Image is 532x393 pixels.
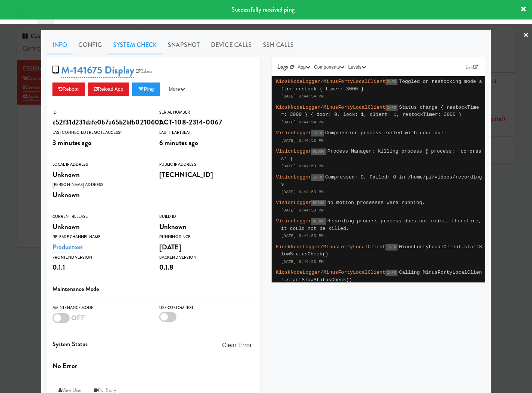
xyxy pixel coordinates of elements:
[281,148,481,162] span: Process Manager: Killing process { process: 'compress' }
[386,244,398,250] span: INFO
[311,174,323,181] span: INFO
[276,79,386,84] span: KioskNodeLogger/MinusFortyLocalClient
[276,244,386,250] span: KioskNodeLogger/MinusFortyLocalClient
[52,168,148,181] div: Unknown
[281,234,324,238] span: [DATE] 6:44:53 PM
[162,36,205,54] a: Snapshot
[219,339,255,352] button: Clear Error
[52,161,148,168] div: Local IP Address
[108,36,162,54] a: System Check
[52,181,148,189] div: [PERSON_NAME] Address
[311,218,326,225] span: DEBUG
[52,220,148,233] div: Unknown
[134,67,154,75] a: Balena
[52,242,83,252] a: Production
[52,340,88,348] span: System Status
[61,63,134,78] a: M-141675 Display
[52,116,148,129] div: c52f31d231dafe0b7a65b2bfb0210601
[325,130,447,136] span: Compression process exited with code null
[281,259,324,264] span: [DATE] 6:44:53 PM
[88,82,129,96] button: Reload App
[52,189,148,201] div: Unknown
[159,254,255,261] div: Backend Version
[159,161,255,168] div: Public IP Address
[386,79,398,85] span: INFO
[281,138,324,143] span: [DATE] 6:44:53 PM
[311,200,326,206] span: DEBUG
[52,304,148,312] div: Maintenance Mode
[159,233,255,241] div: Running Since
[281,174,482,187] span: Compressed: 0, Failed: 0 in /home/pi/videos/recordings
[276,218,312,224] span: VisionLogger
[276,200,312,205] span: VisionLogger
[52,138,91,148] span: 3 minutes ago
[464,63,480,71] a: Link
[52,261,148,274] div: 0.1.1
[281,244,482,257] span: MinusFortyLocalClient.startSlowStatusCheck()
[52,360,255,372] div: No Error
[281,190,324,194] span: [DATE] 6:44:53 PM
[257,36,299,54] a: SSH Calls
[276,174,312,180] span: VisionLogger
[205,36,257,54] a: Device Calls
[52,233,148,241] div: Release Channel Name
[159,304,255,312] div: Use Custom Text
[386,105,398,111] span: INFO
[523,24,529,47] a: ×
[52,254,148,261] div: Frontend Version
[232,5,294,14] span: Successfully received ping
[159,220,255,233] div: Unknown
[159,261,255,274] div: 0.1.8
[159,168,255,181] div: [TECHNICAL_ID]
[52,213,148,220] div: Current Release
[159,129,255,136] div: Last Heartbeat
[52,129,148,136] div: Last Connected (Remote Access)
[277,62,288,71] span: Logs
[52,285,99,293] span: Maintenance Mode
[159,242,182,252] span: [DATE]
[159,138,198,148] span: 6 minutes ago
[311,130,323,136] span: INFO
[346,63,368,71] button: Levels
[52,82,85,96] button: Reboot
[276,105,386,110] span: KioskNodeLogger/MinusFortyLocalClient
[386,270,398,276] span: INFO
[311,148,326,155] span: DEBUG
[71,313,85,323] span: OFF
[73,36,108,54] a: Config
[281,120,324,124] span: [DATE] 6:44:54 PM
[312,63,346,71] button: Components
[281,208,324,213] span: [DATE] 6:44:53 PM
[47,36,73,54] a: Info
[276,130,312,136] span: VisionLogger
[159,213,255,220] div: Build Id
[159,109,255,116] div: Serial Number
[296,63,312,71] button: App
[159,116,255,129] div: ACT-108-2314-0067
[281,164,324,168] span: [DATE] 6:44:53 PM
[281,218,481,231] span: Recording process process does not exist, therefore, it could not be killed.
[276,270,386,275] span: KioskNodeLogger/MinusFortyLocalClient
[52,109,148,116] div: ID
[327,200,425,205] span: No motion processes were running.
[276,148,312,154] span: VisionLogger
[281,79,482,92] span: Toggled on restocking mode after restock { timer: 3000 }
[281,94,324,99] span: [DATE] 6:44:54 PM
[132,82,160,96] button: Ping
[163,82,191,96] button: More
